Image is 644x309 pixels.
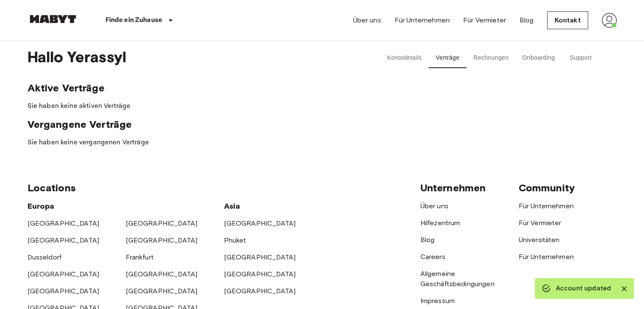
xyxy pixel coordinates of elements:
span: Unternehmen [420,182,486,194]
span: Vergangene Verträge [28,118,617,131]
a: [GEOGRAPHIC_DATA] [126,270,198,278]
a: Hilfezentrum [420,219,460,227]
span: Community [519,182,575,194]
a: Für Unternehmen [395,15,450,25]
a: [GEOGRAPHIC_DATA] [126,219,198,227]
a: Phuket [224,236,246,244]
a: [GEOGRAPHIC_DATA] [126,287,198,295]
a: [GEOGRAPHIC_DATA] [28,236,100,244]
button: Rechnungen [467,48,515,68]
a: Blog [520,15,534,25]
a: [GEOGRAPHIC_DATA] [224,270,296,278]
a: Universitäten [519,236,560,244]
a: [GEOGRAPHIC_DATA] [28,219,100,227]
a: Für Unternehmen [519,253,574,261]
a: Über uns [353,15,381,25]
a: Allgemeine Geschäftsbedingungen [420,270,495,288]
a: [GEOGRAPHIC_DATA] [126,236,198,244]
p: Sie haben keine aktiven Verträge [28,101,617,111]
a: Careers [420,253,445,261]
span: Asia [224,201,240,211]
span: Europa [28,201,55,211]
a: Dusseldorf [28,253,62,261]
a: Für Vermieter [519,219,561,227]
span: Locations [28,182,76,194]
img: Habyt [28,15,78,23]
span: Aktive Verträge [28,82,617,94]
button: Support [562,48,600,68]
a: Für Unternehmen [519,202,574,210]
a: Für Vermieter [463,15,506,25]
p: Finde ein Zuhause [105,15,163,25]
a: [GEOGRAPHIC_DATA] [224,219,296,227]
button: Onboarding [515,48,561,68]
button: Verträge [428,48,467,68]
a: [GEOGRAPHIC_DATA] [28,270,100,278]
a: Blog [420,236,435,244]
a: Über uns [420,202,448,210]
a: Impressum [420,297,455,305]
a: [GEOGRAPHIC_DATA] [28,287,100,295]
button: Close [618,282,630,295]
div: Account updated [556,281,611,296]
a: Kontakt [547,11,588,29]
p: Sie haben keine vergangenen Verträge [28,138,617,148]
a: Frankfurt [126,253,154,261]
img: avatar [602,13,617,28]
a: [GEOGRAPHIC_DATA] [224,287,296,295]
span: Hallo Yerassyl [28,48,357,68]
a: [GEOGRAPHIC_DATA] [224,253,296,261]
button: Kontodetails [380,48,428,68]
